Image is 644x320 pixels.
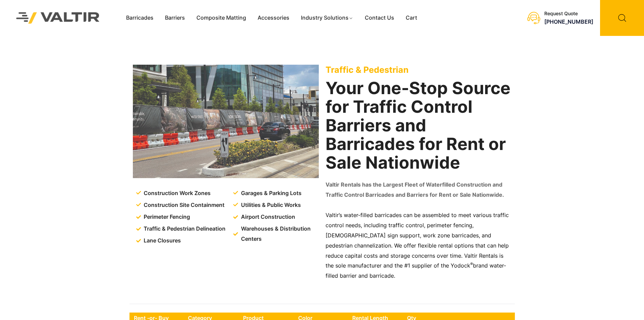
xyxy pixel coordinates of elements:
a: Barriers [159,13,191,23]
a: Industry Solutions [295,13,359,23]
a: Contact Us [359,13,400,23]
p: Valtir’s water-filled barricades can be assembled to meet various traffic control needs, includin... [326,210,511,281]
a: [PHONE_NUMBER] [544,18,593,25]
span: Airport Construction [239,212,295,222]
span: Warehouses & Distribution Centers [239,224,320,244]
h2: Your One-Stop Source for Traffic Control Barriers and Barricades for Rent or Sale Nationwide [326,79,511,172]
span: Traffic & Pedestrian Delineation [142,224,225,234]
span: Perimeter Fencing [142,212,190,222]
sup: ® [470,261,473,266]
p: Valtir Rentals has the Largest Fleet of Waterfilled Construction and Traffic Control Barricades a... [326,180,511,200]
span: Construction Site Containment [142,200,224,210]
a: Accessories [252,13,295,23]
a: Cart [400,13,423,23]
span: Garages & Parking Lots [239,188,302,198]
a: Composite Matting [191,13,252,23]
a: Barricades [120,13,159,23]
div: Request Quote [544,11,593,17]
span: Utilities & Public Works [239,200,301,210]
img: Valtir Rentals [7,3,109,32]
span: Construction Work Zones [142,188,211,198]
p: Traffic & Pedestrian [326,65,511,75]
span: Lane Closures [142,236,181,246]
